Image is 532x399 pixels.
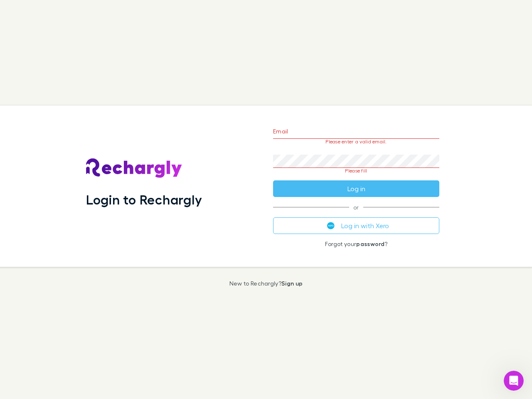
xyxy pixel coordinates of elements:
[327,222,335,229] img: Xero's logo
[273,241,439,247] p: Forgot your ?
[504,371,524,391] iframe: Intercom live chat
[273,180,439,197] button: Log in
[273,217,439,234] button: Log in with Xero
[86,192,202,207] h1: Login to Rechargly
[86,158,182,178] img: Rechargly's Logo
[273,168,439,174] p: Please fill
[229,280,303,287] p: New to Rechargly?
[273,139,439,145] p: Please enter a valid email.
[281,280,303,287] a: Sign up
[356,240,384,247] a: password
